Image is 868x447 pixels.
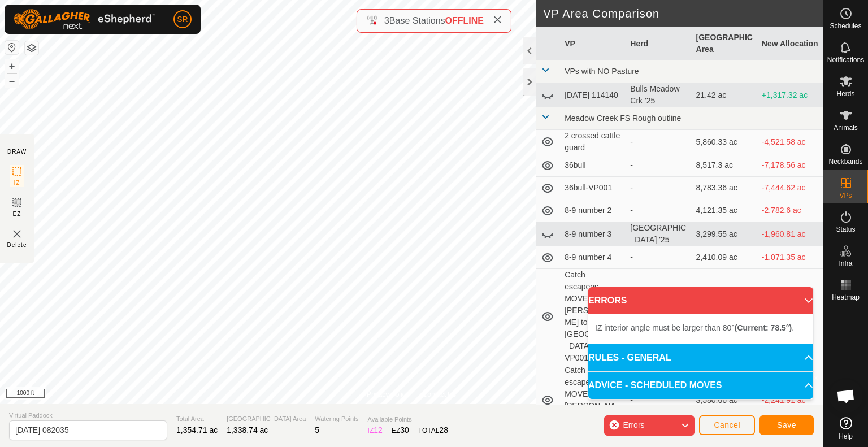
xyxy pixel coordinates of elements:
span: Help [839,433,853,440]
div: - [630,182,687,194]
td: 8,783.36 ac [692,177,757,199]
span: RULES - GENERAL [588,351,671,364]
span: SR [177,14,188,25]
td: 4,121.35 ac [692,199,757,222]
img: VP [10,227,24,241]
b: (Current: 78.5°) [735,323,792,332]
span: ADVICE - SCHEDULED MOVES [588,379,722,392]
span: Delete [7,241,27,249]
div: - [630,136,687,148]
td: 8,517.3 ac [692,154,757,177]
div: Open chat [829,379,863,413]
span: 30 [400,426,409,435]
button: Map Layers [25,41,38,55]
span: VPs with NO Pasture [565,67,639,76]
span: Status [836,226,855,233]
div: TOTAL [418,424,448,436]
span: Save [777,420,796,429]
th: New Allocation [757,27,823,60]
td: 5,860.33 ac [692,130,757,154]
span: Notifications [827,57,864,63]
span: Herds [836,90,854,97]
span: Available Points [368,415,448,424]
p-accordion-content: ERRORS [588,314,813,344]
p-accordion-header: ADVICE - SCHEDULED MOVES [588,372,813,399]
button: Save [759,415,814,435]
td: -2,782.6 ac [757,199,823,222]
th: VP [560,27,626,60]
span: Neckbands [828,158,862,165]
span: ERRORS [588,294,627,307]
td: 36bull-VP001 [560,177,626,199]
span: Animals [834,124,858,131]
td: 8-9 number 2 [560,199,626,222]
td: -7,178.56 ac [757,154,823,177]
td: 21.42 ac [692,83,757,107]
td: 36bull [560,154,626,177]
td: 3,299.55 ac [692,222,757,246]
div: [GEOGRAPHIC_DATA] '25 [630,222,687,246]
span: 3 [384,16,389,25]
button: Cancel [699,415,755,435]
button: – [5,74,19,88]
span: Base Stations [389,16,445,25]
span: [GEOGRAPHIC_DATA] Area [227,414,306,424]
span: 12 [374,426,383,435]
td: -2,241.91 ac [757,269,823,364]
div: - [630,159,687,171]
div: DRAW [7,147,27,156]
span: EZ [13,210,21,218]
p-accordion-header: ERRORS [588,287,813,314]
span: Infra [839,260,852,267]
span: Cancel [714,420,740,429]
span: 5 [315,426,319,435]
th: [GEOGRAPHIC_DATA] Area [692,27,757,60]
span: Watering Points [315,414,358,424]
div: - [630,205,687,216]
td: -7,444.62 ac [757,177,823,199]
div: - [630,251,687,263]
span: OFFLINE [445,16,484,25]
div: IZ [368,424,383,436]
h2: VP Area Comparison [543,7,823,20]
td: [DATE] 114140 [560,83,626,107]
td: -1,960.81 ac [757,222,823,246]
span: 28 [439,426,448,435]
span: 1,354.71 ac [176,426,218,435]
span: Heatmap [832,294,860,301]
div: EZ [392,424,409,436]
th: Herd [626,27,691,60]
td: Catch escapees MOVE 1 [PERSON_NAME] to DC 2-VP002 [560,364,626,436]
a: Privacy Policy [367,389,409,400]
button: + [5,59,19,73]
p-accordion-header: RULES - GENERAL [588,344,813,371]
span: IZ [14,179,20,187]
td: 3,580.66 ac [692,269,757,364]
td: -1,071.35 ac [757,246,823,269]
td: -4,521.58 ac [757,130,823,154]
td: 2,410.09 ac [692,246,757,269]
span: VPs [839,192,852,199]
img: Gallagher Logo [14,9,155,29]
td: +1,317.32 ac [757,83,823,107]
a: Contact Us [423,389,456,400]
span: Meadow Creek FS Rough outline [565,114,681,123]
span: Errors [623,420,644,429]
div: Bulls Meadow Crk '25 [630,83,687,107]
td: Catch escapees MOVE 1 [PERSON_NAME] to [GEOGRAPHIC_DATA] 2-VP001 [560,269,626,364]
span: Virtual Paddock [9,411,167,420]
button: Reset Map [5,41,19,54]
span: 1,338.74 ac [227,426,268,435]
span: IZ interior angle must be larger than 80° . [595,323,794,332]
span: Total Area [176,414,218,424]
td: 8-9 number 3 [560,222,626,246]
span: Schedules [830,23,861,29]
td: 2 crossed cattle guard [560,130,626,154]
td: 8-9 number 4 [560,246,626,269]
a: Help [823,413,868,444]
